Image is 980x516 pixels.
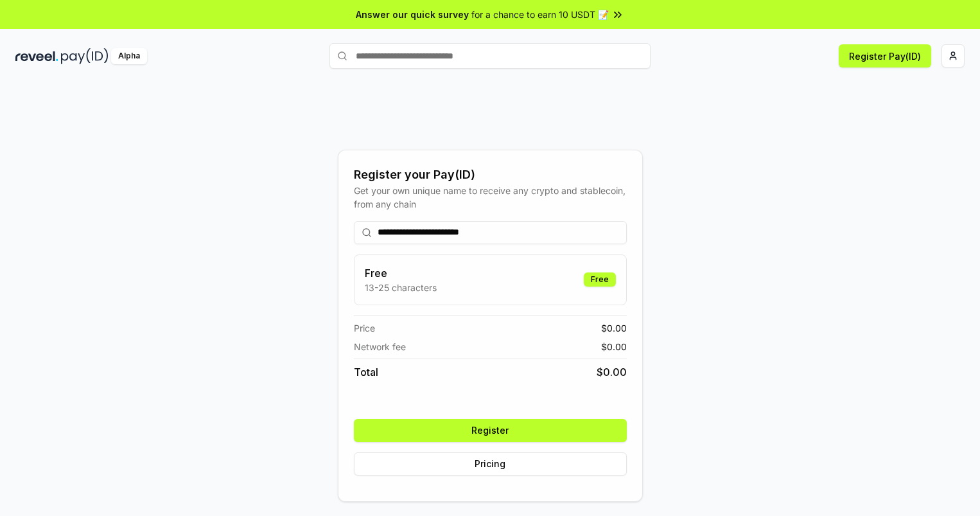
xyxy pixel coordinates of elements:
[354,340,406,353] span: Network fee
[15,48,58,64] img: reveel_dark
[365,265,437,281] h3: Free
[354,452,627,476] button: Pricing
[365,281,437,294] p: 13-25 characters
[354,166,627,184] div: Register your Pay(ID)
[839,44,931,67] button: Register Pay(ID)
[354,321,375,335] span: Price
[584,272,616,287] div: Free
[601,321,627,335] span: $ 0.00
[601,340,627,353] span: $ 0.00
[354,419,627,442] button: Register
[356,8,469,21] span: Answer our quick survey
[597,364,627,380] span: $ 0.00
[354,364,378,380] span: Total
[471,8,609,21] span: for a chance to earn 10 USDT 📝
[354,184,627,211] div: Get your own unique name to receive any crypto and stablecoin, from any chain
[61,48,109,64] img: pay_id
[111,48,147,64] div: Alpha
